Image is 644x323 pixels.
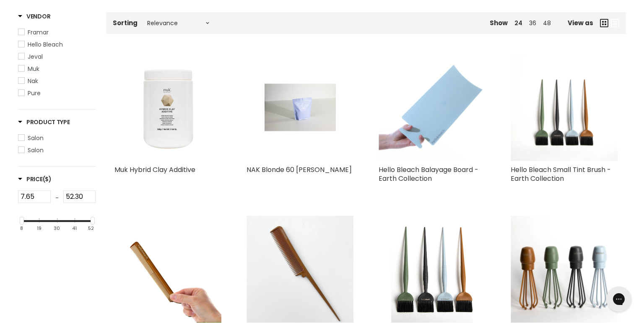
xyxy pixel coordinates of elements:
img: Hello Bleach Small Styling Comb - Earth Collection [114,216,221,323]
span: Show [490,18,508,27]
img: Hello Bleach Medium Tint Brush - Earth Collection [391,216,473,323]
div: - [51,190,63,206]
span: Nak [28,77,38,85]
a: Salon [18,133,96,143]
span: Pure [28,89,41,97]
a: NAK Blonde 60 Clay Balayage [247,54,353,161]
span: Muk [28,65,39,73]
span: ($) [43,175,52,183]
img: Hello Bleach The Whisk - Earth Collection [511,216,618,323]
div: 8 [20,226,23,231]
iframe: Gorgias live chat messenger [602,284,636,315]
span: View as [568,19,593,26]
a: Salon [18,146,96,155]
h3: Product Type [18,118,70,126]
a: 36 [529,19,536,27]
h3: Price($) [18,175,52,183]
img: Hello Bleach Balayage Board - Earth Collection [379,54,486,161]
span: Salon [28,146,44,154]
a: Hello Bleach [18,40,96,49]
a: 48 [543,19,551,27]
span: Price [18,175,52,183]
a: Hello Bleach Balayage Board - Earth Collection [379,165,478,183]
span: Hello Bleach [28,40,63,49]
a: Pure [18,89,96,98]
h3: Vendor [18,12,50,21]
a: Hello Bleach Small Tint Brush - Earth Collection [511,165,611,183]
div: 19 [37,226,42,231]
input: Min Price [18,190,51,203]
a: 24 [514,19,522,27]
img: Hello Bleach Plastic Tail Comb - Earth Collection [247,216,353,323]
div: 52 [88,226,94,231]
a: Jeval [18,52,96,61]
span: Salon [28,134,44,142]
img: Muk Hybrid Clay Additive [114,54,221,161]
a: NAK Blonde 60 [PERSON_NAME] [247,165,352,175]
img: NAK Blonde 60 Clay Balayage [265,54,336,161]
a: Nak [18,76,96,86]
a: Framar [18,28,96,37]
a: Muk Hybrid Clay Additive [114,165,195,175]
span: Jeval [28,52,43,61]
input: Max Price [63,190,96,203]
a: Hello Bleach Medium Tint Brush - Earth Collection [379,216,486,323]
span: Framar [28,28,49,36]
a: Muk [18,64,96,73]
label: Sorting [113,19,138,26]
img: Hello Bleach Small Tint Brush - Earth Collection [511,54,618,161]
div: 30 [54,226,60,231]
div: 41 [72,226,77,231]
